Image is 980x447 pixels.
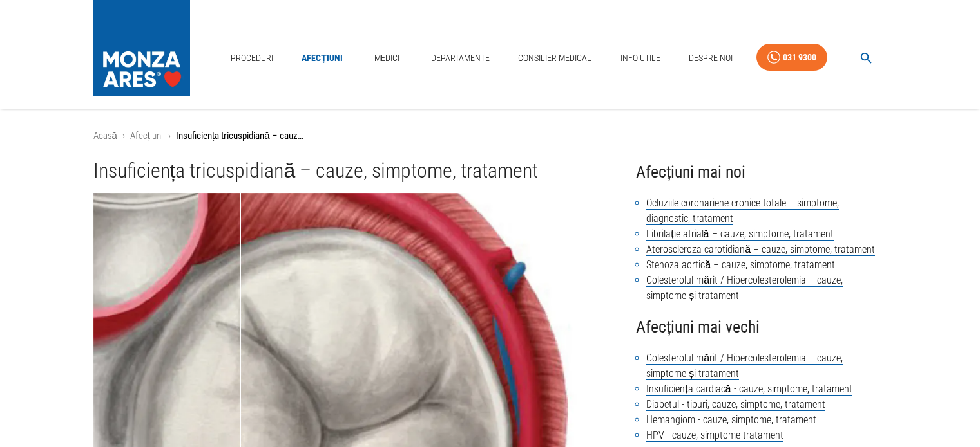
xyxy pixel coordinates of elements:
[646,243,875,256] a: Ateroscleroza carotidiană – cauze, simptome, tratament
[756,44,827,71] a: 031 9300
[366,45,407,71] a: Medici
[93,159,616,183] h1: Insuficiența tricuspidiană – cauze, simptome, tratament
[636,314,887,340] h4: Afecțiuni mai vechi
[513,45,597,71] a: Consilier Medical
[93,129,887,143] nav: breadcrumb
[646,197,839,225] a: Ocluziile coronariene cronice totale – simptome, diagnostic, tratament
[646,228,833,241] a: Fibrilație atrială – cauze, simptome, tratament
[783,50,816,66] div: 031 9300
[426,45,495,71] a: Departamente
[646,383,852,396] a: Insuficiența cardiacă - cauze, simptome, tratament
[646,398,825,411] a: Diabetul - tipuri, cauze, simptome, tratament
[168,129,171,143] li: ›
[646,414,816,426] a: Hemangiom - cauze, simptome, tratament
[176,129,305,143] p: Insuficiența tricuspidiană – cauze, simptome, tratament
[93,130,117,141] a: Acasă
[226,45,278,71] a: Proceduri
[296,45,348,71] a: Afecțiuni
[646,259,835,271] a: Stenoza aortică – cauze, simptome, tratament
[646,429,783,442] a: HPV - cauze, simptome tratament
[130,130,163,141] a: Afecțiuni
[684,45,738,71] a: Despre Noi
[646,352,843,380] a: Colesterolul mărit / Hipercolesterolemia – cauze, simptome și tratament
[636,159,887,185] h4: Afecțiuni mai noi
[646,274,843,302] a: Colesterolul mărit / Hipercolesterolemia – cauze, simptome și tratament
[615,45,666,71] a: Info Utile
[122,129,125,143] li: ›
